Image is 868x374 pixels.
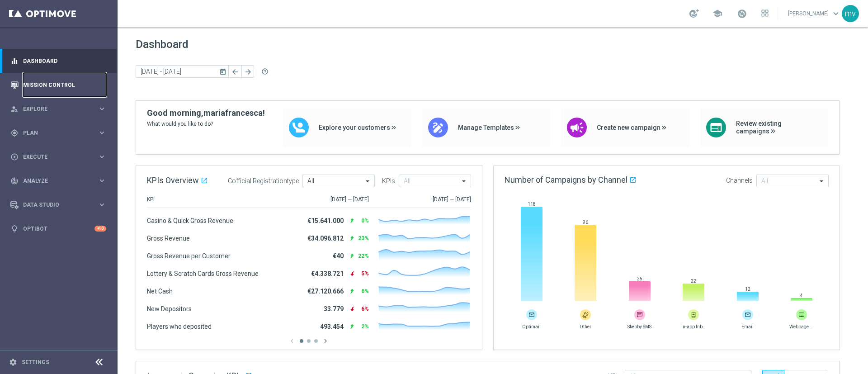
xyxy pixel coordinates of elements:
a: Mission Control [23,73,106,97]
button: equalizer Dashboard [10,57,107,65]
a: [PERSON_NAME]keyboard_arrow_down [787,7,842,20]
div: Analyze [10,177,98,185]
div: Data Studio [10,201,98,209]
i: keyboard_arrow_right [98,200,106,209]
span: Explore [23,106,98,112]
i: keyboard_arrow_right [98,176,106,185]
span: keyboard_arrow_down [831,9,841,19]
span: Analyze [23,178,98,184]
span: Data Studio [23,202,98,208]
button: person_search Explore keyboard_arrow_right [10,105,107,113]
span: Execute [23,154,98,160]
i: lightbulb [10,225,19,233]
button: Mission Control [10,81,107,89]
div: +10 [94,226,106,232]
i: keyboard_arrow_right [98,104,106,113]
button: gps_fixed Plan keyboard_arrow_right [10,129,107,137]
i: keyboard_arrow_right [98,128,106,137]
span: school [712,9,722,19]
i: equalizer [10,57,19,65]
div: Mission Control [10,73,106,97]
div: Execute [10,153,98,161]
i: track_changes [10,177,19,185]
button: track_changes Analyze keyboard_arrow_right [10,177,107,185]
button: lightbulb Optibot +10 [10,225,107,232]
i: play_circle_outline [10,153,19,161]
i: gps_fixed [10,129,19,137]
a: Optibot [23,217,94,241]
i: settings [9,358,17,366]
button: Data Studio keyboard_arrow_right [10,201,107,208]
div: Explore [10,105,98,113]
a: Settings [22,360,49,365]
div: Dashboard [10,49,106,73]
div: Optibot [10,217,106,241]
div: mv [842,5,859,22]
button: play_circle_outline Execute keyboard_arrow_right [10,153,107,161]
div: Plan [10,129,98,137]
i: keyboard_arrow_right [98,152,106,161]
span: Plan [23,130,98,136]
a: Dashboard [23,49,106,73]
i: person_search [10,105,19,113]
